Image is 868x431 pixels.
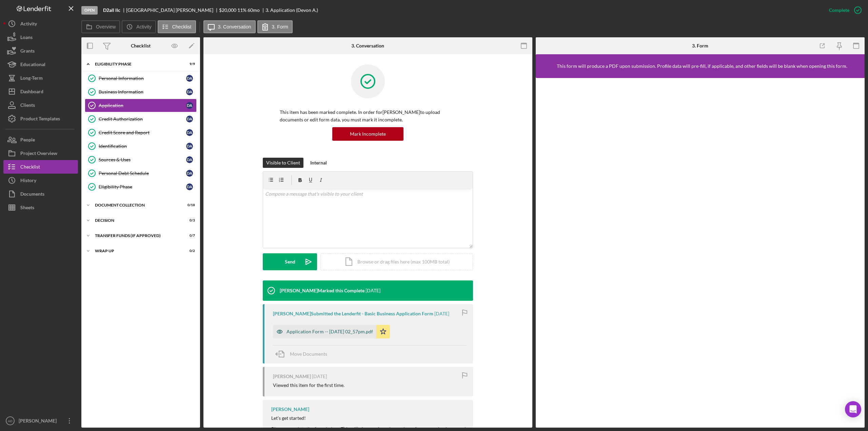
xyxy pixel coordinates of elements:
[273,311,433,316] div: [PERSON_NAME] Submitted the Lenderfit - Basic Business Application Form
[85,126,197,139] a: Credit Score and ReportDA
[99,116,186,122] div: Credit Authorization
[312,374,327,379] time: 2025-09-15 18:55
[183,62,195,66] div: 9 / 9
[542,85,859,421] iframe: Lenderfit form
[186,170,193,177] div: D A
[95,218,178,222] div: Decision
[99,171,186,176] div: Personal Debt Schedule
[307,158,330,168] button: Internal
[186,183,193,190] div: D A
[287,329,373,334] div: Application Form -- [DATE] 02_57pm.pdf
[136,24,151,30] label: Activity
[99,89,186,95] div: Business Information
[829,3,849,17] div: Complete
[273,383,344,388] div: Viewed this item for the first time.
[186,116,193,122] div: D A
[103,7,120,13] b: D2all llc
[85,112,197,126] a: Credit AuthorizationDA
[3,414,78,428] button: AD[PERSON_NAME]
[99,157,186,162] div: Sources & Uses
[692,43,708,48] div: 3. Form
[332,127,403,141] button: Mark Incomplete
[271,407,309,412] div: [PERSON_NAME]
[85,180,197,194] a: Eligibility PhaseDA
[183,234,195,238] div: 0 / 7
[186,89,193,95] div: D A
[183,203,195,207] div: 0 / 18
[351,43,384,48] div: 3. Conversation
[85,99,197,112] a: ApplicationDA
[85,166,197,180] a: Personal Debt ScheduleDA
[172,24,192,30] label: Checklist
[99,143,186,149] div: Identification
[434,311,449,316] time: 2025-09-15 18:57
[273,325,390,338] button: Application Form -- [DATE] 02_57pm.pdf
[280,109,456,124] p: This item has been marked complete. In order for [PERSON_NAME] to upload documents or edit form d...
[186,129,193,136] div: D A
[285,253,295,270] div: Send
[186,156,193,163] div: D A
[17,414,61,429] div: [PERSON_NAME]
[186,102,193,109] div: D A
[557,63,847,69] div: This form will produce a PDF upon submission. Profile data will pre-fill, if applicable, and othe...
[85,153,197,166] a: Sources & UsesDA
[158,20,196,33] button: Checklist
[218,24,251,30] label: 3. Conversation
[96,24,116,30] label: Overview
[131,43,151,48] div: Checklist
[85,139,197,153] a: IdentificationDA
[845,401,861,417] div: Open Intercom Messenger
[257,20,293,33] button: 3. Form
[203,20,256,33] button: 3. Conversation
[95,203,178,207] div: Document Collection
[95,234,178,238] div: Transfer Funds (If Approved)
[266,158,300,168] div: Visible to Client
[366,288,380,293] time: 2025-09-15 19:20
[273,346,334,363] button: Move Documents
[219,7,236,13] span: $20,000
[85,85,197,99] a: Business InformationDA
[81,20,120,33] button: Overview
[99,130,186,135] div: Credit Score and Report
[280,288,364,293] div: [PERSON_NAME] Marked this Complete
[8,419,12,423] text: AD
[273,374,311,379] div: [PERSON_NAME]
[99,184,186,190] div: Eligibility Phase
[81,6,98,15] div: Open
[95,249,178,253] div: Wrap Up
